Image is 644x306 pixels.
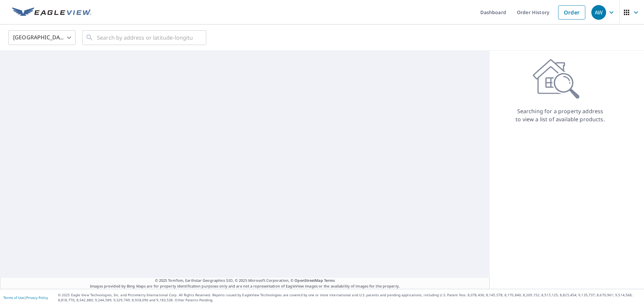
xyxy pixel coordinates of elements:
[294,278,323,283] a: OpenStreetMap
[8,28,75,47] div: [GEOGRAPHIC_DATA]
[97,28,193,47] input: Search by address or latitude-longitude
[515,107,605,123] p: Searching for a property address to view a list of available products.
[558,5,585,19] a: Order
[3,296,48,300] p: |
[58,293,641,303] p: © 2025 Eagle View Technologies, Inc. and Pictometry International Corp. All Rights Reserved. Repo...
[12,7,91,17] img: EV Logo
[324,278,335,283] a: Terms
[155,278,335,283] span: © 2025 TomTom, Earthstar Geographics SIO, © 2025 Microsoft Corporation, ©
[3,295,24,300] a: Terms of Use
[26,295,48,300] a: Privacy Policy
[591,5,606,20] div: AW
